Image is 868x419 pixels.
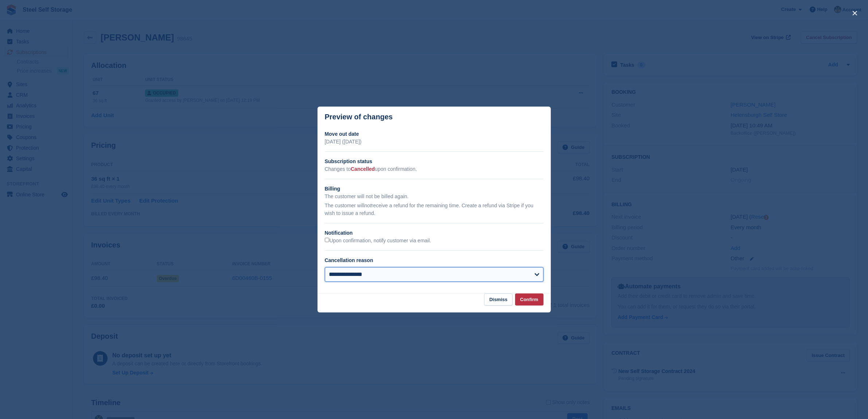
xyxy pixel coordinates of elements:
em: not [364,203,371,208]
h2: Notification [325,229,544,237]
p: [DATE] ([DATE]) [325,138,544,146]
p: Changes to upon confirmation. [325,165,544,173]
button: Dismiss [484,293,513,305]
p: The customer will receive a refund for the remaining time. Create a refund via Stripe if you wish... [325,202,544,217]
input: Upon confirmation, notify customer via email. [325,238,330,242]
p: The customer will not be billed again. [325,193,544,200]
label: Upon confirmation, notify customer via email. [325,238,431,244]
h2: Billing [325,185,544,193]
button: close [849,7,861,19]
p: Preview of changes [325,113,393,121]
label: Cancellation reason [325,257,373,263]
h2: Move out date [325,130,544,138]
h2: Subscription status [325,158,544,165]
button: Confirm [515,293,544,305]
span: Cancelled [351,166,375,172]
